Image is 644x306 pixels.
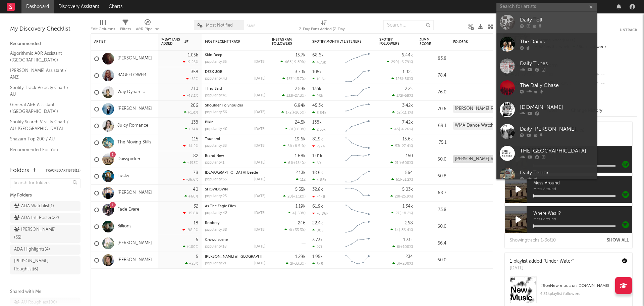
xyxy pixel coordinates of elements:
[402,70,413,74] div: 1.92k
[399,161,412,165] span: +600 %
[453,155,512,163] div: [PERSON_NAME] Roughlist (6)
[391,211,413,215] div: ( )
[182,228,198,232] div: -98.2 %
[191,103,198,108] div: 206
[312,178,326,182] div: 4.85k
[312,53,324,57] div: 68.6k
[286,94,292,98] span: 133
[387,60,413,64] div: ( )
[342,235,373,252] svg: Chart title
[288,211,306,215] div: ( )
[520,82,594,90] div: The Daily Chase
[312,228,323,232] div: 805
[287,144,291,148] span: 51
[406,154,413,158] div: 150
[10,67,74,81] a: [PERSON_NAME] Assistant / ANZ
[620,27,637,34] button: Untrack
[294,103,306,108] div: 6.94k
[10,50,74,63] a: Algorithmic A&R Assistant ([GEOGRAPHIC_DATA])
[292,111,305,115] span: +266 %
[117,157,141,162] a: Daisypicker
[117,241,152,246] a: [PERSON_NAME]
[296,212,305,215] span: -50 %
[593,79,637,88] div: --
[205,188,228,191] a: SHOWDOWN
[395,212,399,215] span: 27
[312,40,363,44] div: Spotify Monthly Listeners
[401,53,413,57] div: 6.44k
[285,127,306,131] div: ( )
[391,60,398,64] span: 299
[395,144,399,148] span: 53
[312,171,323,175] div: 18.6k
[401,178,412,182] span: -51.2 %
[10,245,80,255] a: ADA Highlights(4)
[247,24,255,28] button: Save
[312,70,322,74] div: 105k
[117,56,152,61] a: [PERSON_NAME]
[283,194,306,199] div: ( )
[10,25,80,33] div: My Discovery Checklist
[183,211,198,215] div: -15.8 %
[285,60,291,64] span: 463
[342,118,373,134] svg: Chart title
[342,185,373,202] svg: Chart title
[205,70,265,74] div: DESK JOB
[400,228,412,232] span: -36.4 %
[284,161,306,165] div: ( )
[193,154,198,158] div: 82
[299,25,349,33] div: 7-Day Fans Added (7-Day Fans Added)
[453,105,512,113] div: [PERSON_NAME] Roughlist (6)
[192,137,198,141] div: 115
[312,137,323,141] div: 81.9k
[420,156,446,164] div: 60.0
[400,245,412,249] span: +100 %
[312,154,322,158] div: 1.01k
[205,171,265,175] div: Lady Beetle
[402,187,413,192] div: 5.03k
[397,245,399,249] span: 6
[206,23,233,28] span: Most Notified
[396,94,402,98] span: 172
[289,128,293,131] span: 81
[205,87,265,91] div: They Said
[205,255,277,259] a: [PERSON_NAME] in [GEOGRAPHIC_DATA]
[405,87,413,91] div: 2.2k
[10,191,80,200] div: My Folders
[184,194,198,199] div: +60 %
[420,172,446,180] div: 60.8
[391,177,413,182] div: ( )
[300,178,306,182] span: 112
[205,94,227,97] div: popularity: 41
[205,77,227,81] div: popularity: 43
[390,228,413,232] div: ( )
[91,17,115,36] div: Edit Columns
[183,161,198,165] div: +193 %
[520,125,594,133] div: Daily [PERSON_NAME]
[294,128,305,131] span: +80 %
[510,236,556,245] div: Showing track s 1- 3 of 10
[205,205,265,208] div: As The Eagle Flies
[403,238,413,242] div: 1.31k
[420,122,446,130] div: 69.1
[205,238,228,242] a: Crowd scene
[254,77,265,81] div: [DATE]
[607,238,629,243] button: Show All
[520,103,594,112] div: [DOMAIN_NAME]
[117,207,139,213] a: Fade Evare
[254,178,265,181] div: [DATE]
[312,127,326,132] div: 2.53k
[295,187,306,192] div: 5.55k
[254,228,265,232] div: [DATE]
[295,137,306,141] div: 19.6k
[496,33,597,55] a: The Dailys
[312,111,326,115] div: 3.84k
[117,73,146,78] a: RAGEFLOWER
[396,178,400,182] span: 61
[312,103,323,108] div: 45.3k
[205,205,236,208] a: As The Eagle Flies
[400,144,412,148] span: -27.4 %
[400,128,412,131] span: -4.26 %
[292,144,305,148] span: +8.51 %
[284,228,306,232] div: ( )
